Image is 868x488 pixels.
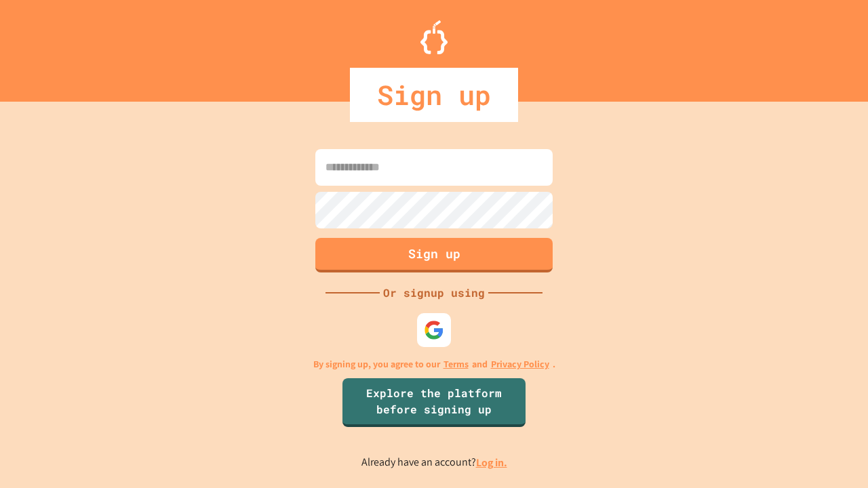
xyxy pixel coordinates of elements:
[361,454,507,471] p: Already have an account?
[424,320,444,340] img: google-icon.svg
[342,378,526,427] a: Explore the platform before signing up
[491,357,549,371] a: Privacy Policy
[443,357,469,371] a: Terms
[380,285,488,301] div: Or signup using
[476,455,507,470] a: Log in.
[350,68,518,122] div: Sign up
[420,20,448,54] img: Logo.svg
[313,357,555,371] p: By signing up, you agree to our and .
[315,238,553,272] button: Sign up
